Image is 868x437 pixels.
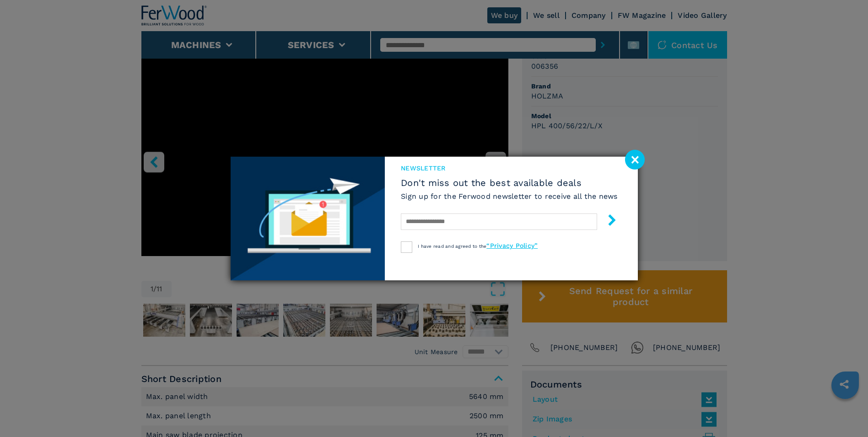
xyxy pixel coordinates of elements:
[597,211,618,232] button: submit-button
[418,244,538,249] span: I have read and agreed to the
[401,191,618,202] h6: Sign up for the Ferwood newsletter to receive all the news
[401,164,618,173] span: newsletter
[486,242,538,249] a: “Privacy Policy”
[401,177,618,188] span: Don't miss out the best available deals
[231,157,385,280] img: Newsletter image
